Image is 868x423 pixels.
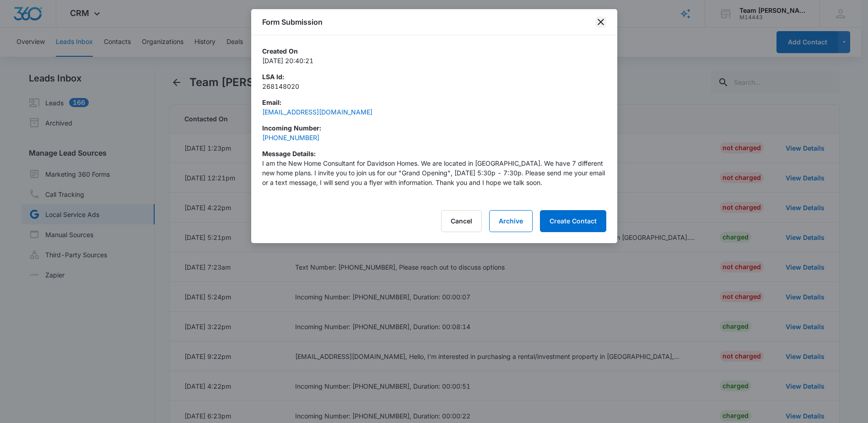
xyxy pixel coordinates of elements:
[595,16,606,27] button: close
[262,81,606,91] p: 268148020
[262,134,319,141] a: [PHONE_NUMBER]
[262,149,606,158] p: Message Details :
[262,108,372,116] a: [EMAIL_ADDRESS][DOMAIN_NAME]
[441,210,482,232] button: Cancel
[489,210,533,232] button: Archive
[262,98,606,107] p: Email :
[262,158,606,187] p: I am the New Home Consultant for Davidson Homes. We are located in [GEOGRAPHIC_DATA]. We have 7 d...
[262,46,606,56] p: Created On
[262,16,323,27] h1: Form Submission
[262,123,606,133] p: Incoming Number :
[262,56,606,65] p: [DATE] 20:40:21
[262,72,606,81] p: LSA Id :
[540,210,606,232] button: Create Contact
